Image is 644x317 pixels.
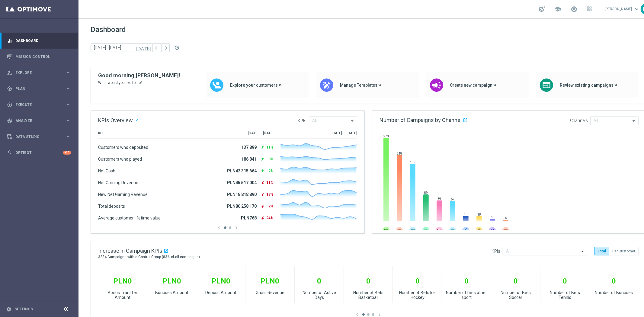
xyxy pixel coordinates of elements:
[7,150,71,155] button: lightbulb Optibot +10
[7,33,71,49] div: Dashboard
[7,49,71,65] div: Mission Control
[7,118,71,123] button: track_changes Analyze keyboard_arrow_right
[7,70,65,75] div: Explore
[7,86,65,91] div: Plan
[65,118,71,123] i: keyboard_arrow_right
[7,134,71,139] button: Data Studio keyboard_arrow_right
[65,86,71,91] i: keyboard_arrow_right
[63,151,71,155] div: +10
[554,6,561,12] span: school
[15,135,65,139] span: Data Studio
[7,86,12,91] i: gps_fixed
[7,38,71,43] button: equalizer Dashboard
[7,38,12,43] i: equalizer
[7,102,65,107] div: Execute
[15,103,65,107] span: Execute
[65,134,71,139] i: keyboard_arrow_right
[7,145,71,161] div: Optibot
[14,307,33,311] a: Settings
[65,70,71,75] i: keyboard_arrow_right
[15,33,71,49] a: Dashboard
[7,134,65,139] div: Data Studio
[6,306,11,312] i: settings
[15,145,63,161] a: Optibot
[15,71,65,75] span: Explore
[7,54,71,59] button: Mission Control
[15,49,71,65] a: Mission Control
[7,70,12,75] i: person_search
[7,150,12,155] i: lightbulb
[7,118,65,123] div: Analyze
[7,118,12,123] i: track_changes
[15,87,65,91] span: Plan
[7,102,71,107] button: play_circle_outline Execute keyboard_arrow_right
[7,86,71,91] button: gps_fixed Plan keyboard_arrow_right
[7,70,71,75] button: person_search Explore keyboard_arrow_right
[7,102,12,107] i: play_circle_outline
[633,6,640,12] span: keyboard_arrow_down
[65,102,71,107] i: keyboard_arrow_right
[604,5,641,14] a: [PERSON_NAME]keyboard_arrow_down
[15,119,65,123] span: Analyze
